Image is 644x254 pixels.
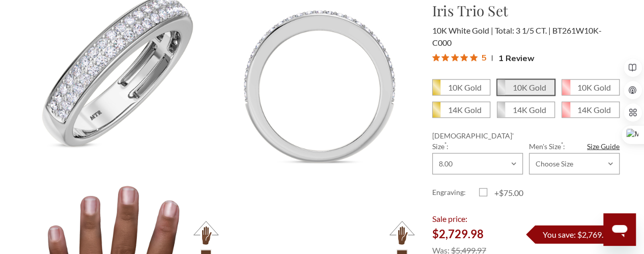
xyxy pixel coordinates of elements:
[433,102,490,118] span: 14K Yellow Gold
[562,80,619,95] span: 10K Rose Gold
[432,25,493,35] span: 10K White Gold
[562,102,619,118] span: 14K Rose Gold
[482,51,487,64] span: 5
[587,141,620,152] a: Size Guide
[529,141,620,152] label: Men's Size :
[448,105,482,115] em: 14K Gold
[603,213,636,246] iframe: Button to launch messaging window
[432,214,467,223] span: Sale price:
[497,102,554,118] span: 14K White Gold
[432,227,484,241] span: $2,729.98
[495,25,551,35] span: Total: 3 1/5 CT.
[432,187,479,199] label: Engraving:
[498,50,535,66] span: 1 Review
[513,105,546,115] em: 14K Gold
[577,82,611,92] em: 10K Gold
[497,80,554,95] span: 10K White Gold
[432,50,535,66] button: Rated 5 out of 5 stars from 1 reviews. Jump to reviews.
[479,187,526,199] label: +$75.00
[577,105,611,115] em: 14K Gold
[433,80,490,95] span: 10K Yellow Gold
[432,130,523,152] label: [DEMOGRAPHIC_DATA]' Size :
[513,82,546,92] em: 10K Gold
[543,230,612,239] span: You save: $2,769.99
[448,82,482,92] em: 10K Gold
